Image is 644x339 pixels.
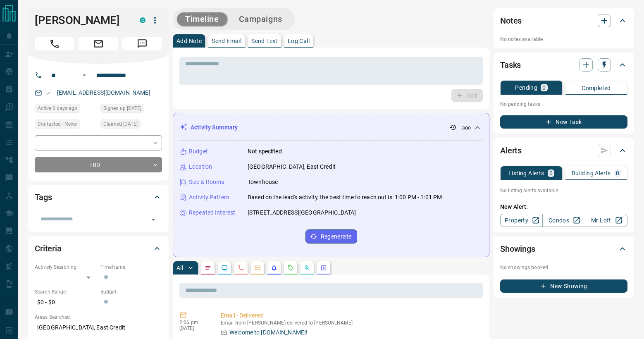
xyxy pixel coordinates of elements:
[177,12,227,26] button: Timeline
[271,265,277,271] svg: Listing Alerts
[140,17,145,23] div: condos.ca
[305,229,357,244] button: Regenerate
[103,104,141,112] span: Signed up [DATE]
[542,214,585,227] a: Condos
[79,37,118,50] span: Email
[304,265,310,271] svg: Opportunities
[500,144,522,157] h2: Alerts
[180,120,482,135] div: Activity Summary-- ago
[35,242,62,255] h2: Criteria
[231,12,291,26] button: Campaigns
[148,214,159,225] button: Open
[189,162,212,171] p: Location
[103,120,138,128] span: Claimed [DATE]
[35,157,162,172] div: TBD
[500,214,543,227] a: Property
[122,37,162,50] span: Message
[35,187,162,207] div: Tags
[38,120,77,128] span: Contacted - Never
[177,38,202,44] p: Add Note
[35,321,162,334] p: [GEOGRAPHIC_DATA], East Credit
[35,288,96,296] p: Search Range:
[458,124,471,131] p: -- ago
[500,264,627,271] p: No showings booked
[500,279,627,293] button: New Showing
[179,325,208,331] p: [DATE]
[79,70,89,80] button: Open
[35,37,74,50] span: Call
[500,55,627,75] div: Tasks
[35,296,96,309] p: $0 - $0
[500,239,627,259] div: Showings
[549,170,553,176] p: 0
[500,203,627,211] p: New Alert:
[515,85,537,91] p: Pending
[189,147,208,156] p: Budget
[45,90,51,96] svg: Email Valid
[248,178,278,186] p: Townhouse
[189,178,224,186] p: Size & Rooms
[229,328,308,337] p: Welcome to [DOMAIN_NAME]!
[35,239,162,258] div: Criteria
[221,265,228,271] svg: Lead Browsing Activity
[500,58,521,72] h2: Tasks
[179,320,208,325] p: 2:06 pm
[254,265,261,271] svg: Emails
[500,141,627,160] div: Alerts
[508,170,544,176] p: Listing Alerts
[100,119,162,131] div: Wed Aug 06 2025
[212,38,241,44] p: Send Email
[287,265,294,271] svg: Requests
[189,193,229,202] p: Activity Pattern
[500,242,535,255] h2: Showings
[57,89,150,96] a: [EMAIL_ADDRESS][DOMAIN_NAME]
[35,263,96,271] p: Actively Searching:
[500,14,522,27] h2: Notes
[35,191,52,204] h2: Tags
[288,38,310,44] p: Log Call
[500,187,627,194] p: No listing alerts available
[35,104,96,115] div: Wed Aug 06 2025
[221,311,479,320] p: Email - Delivered
[238,265,244,271] svg: Calls
[500,11,627,31] div: Notes
[500,115,627,129] button: New Task
[35,313,162,321] p: Areas Searched:
[500,36,627,43] p: No notes available
[251,38,278,44] p: Send Text
[542,85,546,91] p: 0
[582,85,611,91] p: Completed
[100,104,162,115] div: Wed Aug 06 2025
[320,265,327,271] svg: Agent Actions
[35,14,127,27] h1: [PERSON_NAME]
[585,214,627,227] a: Mr.Loft
[572,170,611,176] p: Building Alerts
[100,263,162,271] p: Timeframe:
[616,170,619,176] p: 0
[189,208,235,217] p: Repeated Interest
[248,147,282,156] p: Not specified
[100,288,162,296] p: Budget:
[205,265,211,271] svg: Notes
[221,320,479,326] p: Email from [PERSON_NAME] delivered to [PERSON_NAME]
[191,123,238,132] p: Activity Summary
[248,193,442,202] p: Based on the lead's activity, the best time to reach out is: 1:00 PM - 1:01 PM
[177,265,183,271] p: All
[248,162,336,171] p: [GEOGRAPHIC_DATA], East Credit
[248,208,356,217] p: [STREET_ADDRESS][GEOGRAPHIC_DATA]
[500,98,627,110] p: No pending tasks
[38,104,77,112] span: Active 6 days ago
